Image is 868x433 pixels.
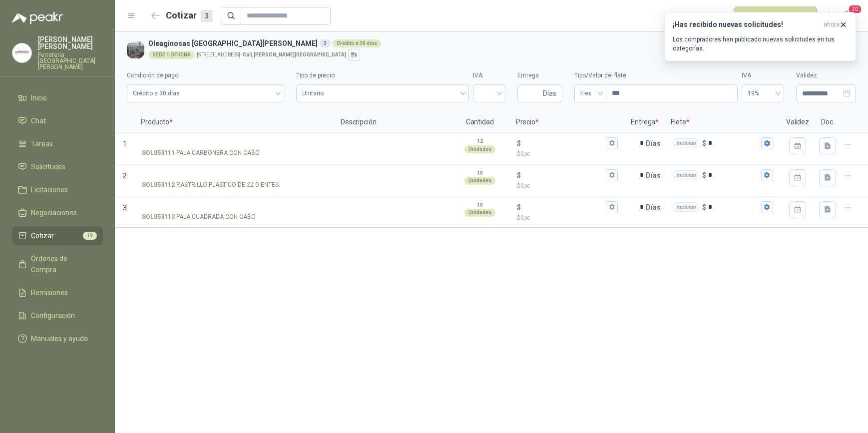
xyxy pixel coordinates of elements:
[142,180,279,190] p: - RASTRILLO PLASTICO DE 22 DIENTES
[12,283,103,302] a: Remisiones
[31,92,47,103] span: Inicio
[780,112,815,132] p: Validez
[673,35,848,53] p: Los compradores han publicado nuevas solicitudes en tus categorías.
[296,71,469,80] label: Tipo de precio
[580,86,600,101] span: Flex
[127,41,144,58] img: Company Logo
[517,71,562,80] label: Entrega
[464,177,495,185] div: Unidades
[510,112,625,132] p: Precio
[477,137,483,145] p: 12
[543,85,556,102] span: Días
[31,115,46,126] span: Chat
[523,203,604,211] input: $$0,00
[520,150,530,157] span: 0
[123,140,127,148] span: 1
[142,180,175,190] strong: SOL053112
[524,183,530,189] span: ,00
[524,151,530,157] span: ,00
[12,329,103,348] a: Manuales y ayuda
[12,306,103,325] a: Configuración
[646,165,665,185] p: Días
[742,71,784,80] label: IVA
[646,133,665,153] p: Días
[477,169,483,177] p: 10
[12,88,103,107] a: Inicio
[477,201,483,209] p: 10
[135,112,335,132] p: Producto
[12,203,103,222] a: Negociaciones
[838,7,856,25] button: 20
[31,253,93,275] span: Órdenes de Compra
[761,137,773,149] button: Incluido $
[133,86,278,101] span: Crédito a 30 días
[12,180,103,199] a: Licitaciones
[31,207,77,218] span: Negociaciones
[646,197,665,217] p: Días
[12,226,103,245] a: Cotizar19
[625,112,665,132] p: Entrega
[702,170,706,181] p: $
[517,138,521,149] p: $
[31,333,88,344] span: Manuales y ayuda
[606,137,618,149] button: $$0,00
[302,86,463,101] span: Unitario
[517,149,618,159] p: $
[450,112,510,132] p: Cantidad
[31,287,68,298] span: Remisiones
[761,169,773,181] button: Incluido $
[142,148,175,158] strong: SOL053111
[12,43,31,62] img: Company Logo
[335,112,450,132] p: Descripción
[31,310,75,321] span: Configuración
[148,38,852,49] h3: Oleaginosas [GEOGRAPHIC_DATA][PERSON_NAME]
[464,209,495,217] div: Unidades
[201,10,213,22] div: 3
[31,184,68,195] span: Licitaciones
[12,134,103,153] a: Tareas
[12,157,103,176] a: Solicitudes
[320,39,331,47] div: 3
[123,204,127,212] span: 3
[142,212,256,222] p: - PALA CUADRADA CON CABO
[148,51,195,59] div: SEDE 1 OFICINA
[12,12,63,24] img: Logo peakr
[702,138,706,149] p: $
[708,171,759,179] input: Incluido $
[702,202,706,213] p: $
[31,138,53,149] span: Tareas
[12,111,103,130] a: Chat
[31,230,54,241] span: Cotizar
[142,204,328,211] input: SOL053113-PALA CUADRADA CON CABO
[142,140,328,147] input: SOL053111-PALA CARBONERA CON CABO
[166,8,213,22] h2: Cotizar
[142,172,328,179] input: SOL053112-RASTRILLO PLASTICO DE 22 DIENTES
[761,201,773,213] button: Incluido $
[38,36,103,50] p: [PERSON_NAME] [PERSON_NAME]
[38,52,103,70] p: Ferretería [GEOGRAPHIC_DATA][PERSON_NAME]
[517,202,521,213] p: $
[824,20,840,29] span: ahora
[142,148,260,158] p: - PALA CARBONERA CON CABO
[708,139,759,147] input: Incluido $
[606,201,618,213] button: $$0,00
[524,215,530,221] span: ,00
[12,249,103,279] a: Órdenes de Compra
[517,181,618,191] p: $
[674,170,698,180] div: Incluido
[520,214,530,221] span: 0
[197,52,346,57] p: [STREET_ADDRESS] -
[142,212,175,222] strong: SOL053113
[517,213,618,223] p: $
[606,169,618,181] button: $$0,00
[665,112,780,132] p: Flete
[748,86,778,101] span: 19%
[83,232,97,240] span: 19
[664,12,856,61] button: ¡Has recibido nuevas solicitudes!ahora Los compradores han publicado nuevas solicitudes en tus ca...
[517,170,521,181] p: $
[674,138,698,148] div: Incluido
[796,71,856,80] label: Validez
[31,161,65,172] span: Solicitudes
[848,4,862,14] span: 20
[473,71,505,80] label: IVA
